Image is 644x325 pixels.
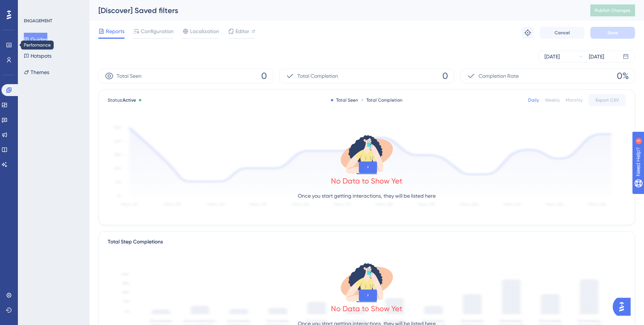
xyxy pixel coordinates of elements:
div: Total Seen [331,97,358,103]
span: Need Help? [18,2,47,11]
button: Hotspots [24,49,51,63]
div: ENGAGEMENT [24,18,52,24]
span: Localization [190,27,219,36]
span: Save [607,30,618,36]
div: No Data to Show Yet [331,176,402,186]
button: Publish Changes [590,4,635,16]
div: Total Completion [361,97,402,103]
span: 0 [261,70,267,82]
span: Active [123,98,136,103]
span: Configuration [141,27,174,36]
div: Monthly [566,97,583,103]
div: [DATE] [544,52,560,61]
span: Publish Changes [595,7,631,13]
iframe: UserGuiding AI Assistant Launcher [613,296,635,318]
span: Total Seen [117,71,142,80]
span: Total Completion [297,71,338,80]
button: Save [590,27,635,39]
div: Weekly [545,97,560,103]
button: Themes [24,66,49,79]
button: Export CSV [588,94,626,106]
button: Cancel [540,27,584,39]
div: Total Step Completions [108,238,163,246]
span: Export CSV [596,97,619,103]
div: [DATE] [589,52,604,61]
span: Status: [108,97,136,103]
span: Reports [106,27,124,36]
span: Cancel [555,30,570,36]
div: [Discover] Saved filters [98,5,572,16]
span: 0% [617,70,629,82]
button: Guides [24,33,47,46]
p: Once you start getting interactions, they will be listed here [298,191,436,200]
div: No Data to Show Yet [331,303,402,314]
span: Editor [236,27,249,36]
span: 0 [442,70,448,82]
div: Daily [528,97,539,103]
span: Completion Rate [479,71,519,80]
div: 3 [52,4,54,10]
